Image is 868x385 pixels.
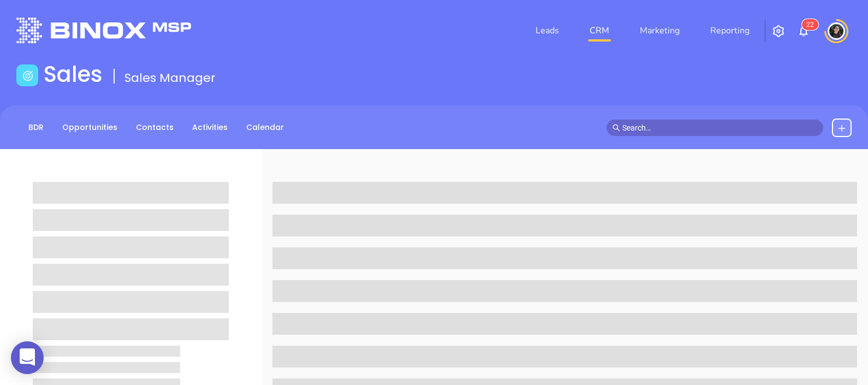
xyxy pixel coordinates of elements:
[44,61,103,87] h1: Sales
[129,119,180,137] a: Contacts
[772,25,785,38] img: iconSetting
[124,69,216,86] span: Sales Manager
[802,19,818,30] sup: 22
[810,21,814,28] span: 2
[613,124,620,132] span: search
[186,119,234,137] a: Activities
[797,25,810,38] img: iconNotification
[531,20,563,42] a: Leads
[56,119,124,137] a: Opportunities
[240,119,290,137] a: Calendar
[706,20,754,42] a: Reporting
[22,119,50,137] a: BDR
[622,122,818,134] input: Search…
[585,20,614,42] a: CRM
[828,22,845,40] img: user
[635,20,684,42] a: Marketing
[16,17,191,43] img: logo
[806,21,810,28] span: 2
